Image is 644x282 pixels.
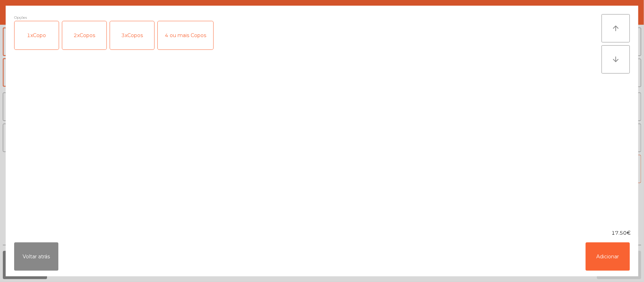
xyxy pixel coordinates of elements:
[586,242,630,271] button: Adicionar
[602,14,630,42] button: arrow_upward
[6,229,638,237] div: 17.50€
[602,45,630,74] button: arrow_downward
[62,21,106,49] div: 2xCopos
[158,21,213,49] div: 4 ou mais Copos
[14,14,27,21] span: Opções
[14,242,58,271] button: Voltar atrás
[110,21,154,49] div: 3xCopos
[611,24,620,33] i: arrow_upward
[14,21,59,49] div: 1xCopo
[611,55,620,64] i: arrow_downward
